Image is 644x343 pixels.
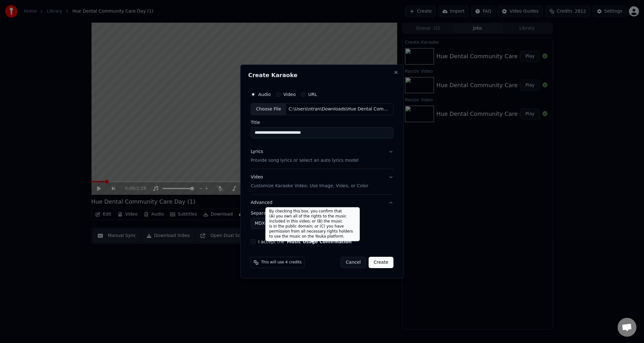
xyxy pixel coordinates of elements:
label: I accept the [258,239,352,244]
label: Separate Model [251,211,393,215]
label: Audio [258,92,271,97]
button: I accept the [287,239,352,244]
label: URL [308,92,317,97]
div: Advanced [251,211,393,234]
div: C:\Users\ntran\Downloads\Hue Dental Community Care Day (1).mp3 [286,106,393,112]
button: VideoCustomize Karaoke Video: Use Image, Video, or Color [251,169,393,194]
button: Create [369,257,393,268]
div: Choose File [251,104,286,115]
div: Video [251,174,368,189]
div: By checking this box, you confirm that (A) you own all of the rights to the music included in thi... [265,207,360,241]
label: Video [283,92,296,97]
p: Customize Karaoke Video: Use Image, Video, or Color [251,183,368,189]
label: Title [251,120,393,125]
span: This will use 4 credits [261,260,302,265]
div: Lyrics [251,149,263,155]
p: Provide song lyrics or select an auto lyrics model [251,157,358,164]
button: LyricsProvide song lyrics or select an auto lyrics model [251,143,393,169]
button: Advanced [251,194,393,211]
h2: Create Karaoke [248,72,396,78]
button: Cancel [341,257,366,268]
